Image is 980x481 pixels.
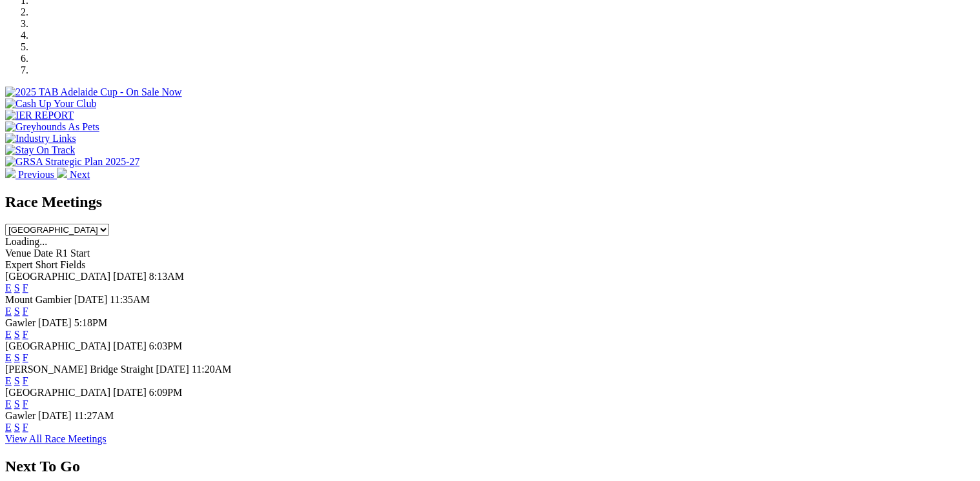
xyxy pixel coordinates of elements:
[57,168,67,178] img: chevron-right-pager-white.svg
[5,133,76,144] img: Industry Links
[74,317,108,328] span: 5:18PM
[60,259,85,270] span: Fields
[149,387,183,398] span: 6:09PM
[5,98,96,110] img: Cash Up Your Club
[5,317,36,328] span: Gawler
[34,248,53,259] span: Date
[5,352,12,363] a: E
[149,340,183,351] span: 6:03PM
[5,282,12,293] a: E
[14,282,20,293] a: S
[14,375,20,386] a: S
[14,422,20,433] a: S
[5,168,15,178] img: chevron-left-pager-white.svg
[5,86,182,98] img: 2025 TAB Adelaide Cup - On Sale Now
[18,169,54,180] span: Previous
[110,294,150,305] span: 11:35AM
[5,271,110,282] span: [GEOGRAPHIC_DATA]
[5,398,12,409] a: E
[5,433,107,444] a: View All Race Meetings
[5,169,57,180] a: Previous
[70,169,90,180] span: Next
[38,317,72,328] span: [DATE]
[5,294,72,305] span: Mount Gambier
[23,422,28,433] a: F
[36,259,58,270] span: Short
[57,169,90,180] a: Next
[113,271,147,282] span: [DATE]
[38,410,72,421] span: [DATE]
[5,121,99,133] img: Greyhounds As Pets
[14,398,20,409] a: S
[113,340,147,351] span: [DATE]
[5,410,36,421] span: Gawler
[5,306,12,317] a: E
[23,282,28,293] a: F
[5,375,12,386] a: E
[5,248,31,259] span: Venue
[149,271,184,282] span: 8:13AM
[14,352,20,363] a: S
[113,387,147,398] span: [DATE]
[5,259,33,270] span: Expert
[23,398,28,409] a: F
[5,458,975,475] h2: Next To Go
[5,364,153,375] span: [PERSON_NAME] Bridge Straight
[5,340,110,351] span: [GEOGRAPHIC_DATA]
[5,329,12,340] a: E
[156,364,189,375] span: [DATE]
[5,144,75,156] img: Stay On Track
[23,352,28,363] a: F
[23,306,28,317] a: F
[56,248,90,259] span: R1 Start
[5,193,975,211] h2: Race Meetings
[5,422,12,433] a: E
[23,375,28,386] a: F
[5,156,139,168] img: GRSA Strategic Plan 2025-27
[5,110,74,121] img: IER REPORT
[5,236,47,247] span: Loading...
[74,294,108,305] span: [DATE]
[23,329,28,340] a: F
[14,329,20,340] a: S
[192,364,232,375] span: 11:20AM
[74,410,114,421] span: 11:27AM
[14,306,20,317] a: S
[5,387,110,398] span: [GEOGRAPHIC_DATA]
